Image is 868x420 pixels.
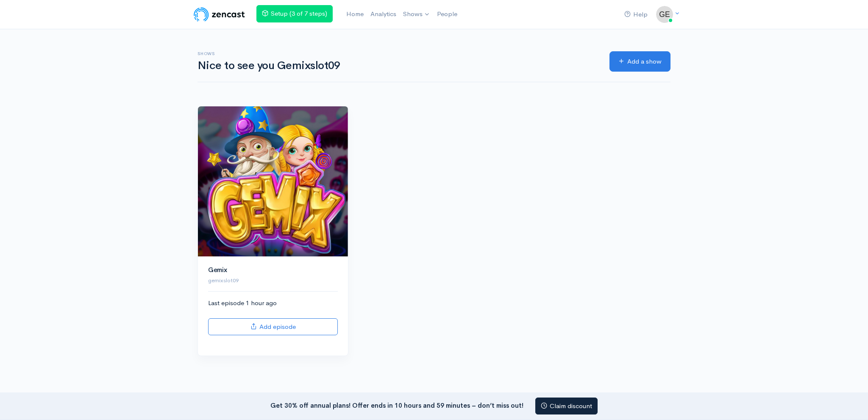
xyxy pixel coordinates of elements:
img: Gemix [198,106,348,256]
a: Claim discount [535,398,598,415]
a: People [434,5,461,23]
p: gemixslot09 [208,276,338,285]
a: Help [621,6,651,24]
a: Home [343,5,367,23]
div: Last episode 1 hour ago [208,298,338,335]
a: Add episode [208,318,338,336]
a: Setup (3 of 7 steps) [256,5,333,22]
img: ZenCast Logo [192,6,246,23]
a: Analytics [367,5,400,23]
a: Shows [400,5,434,24]
strong: Get 30% off annual plans! Offer ends in 10 hours and 59 minutes – don’t miss out! [270,401,523,409]
h1: Nice to see you Gemixslot09 [198,60,599,72]
h6: Shows [198,51,599,56]
a: Gemix [208,266,227,274]
a: Add a show [609,51,670,72]
img: ... [656,6,673,23]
